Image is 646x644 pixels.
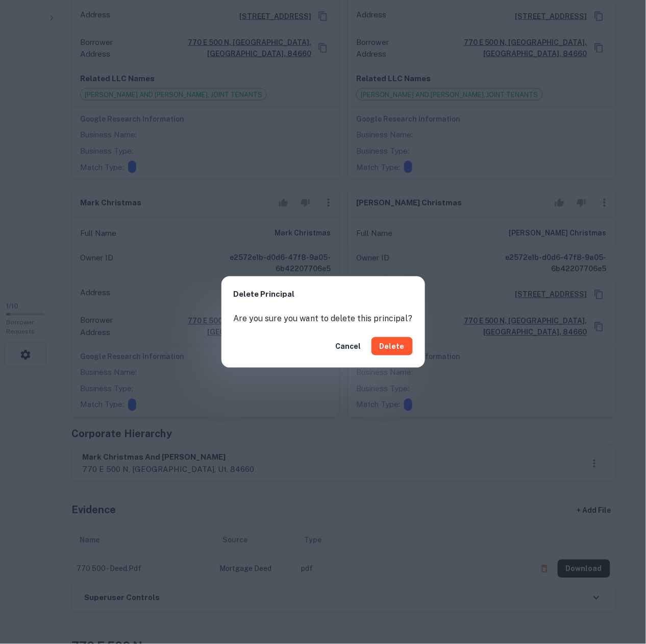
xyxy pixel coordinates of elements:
button: Delete [371,337,413,355]
iframe: Chat Widget [595,562,646,611]
p: Are you sure you want to delete this principal? [234,313,413,325]
button: Cancel [332,337,365,355]
h2: Delete Principal [221,276,425,313]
